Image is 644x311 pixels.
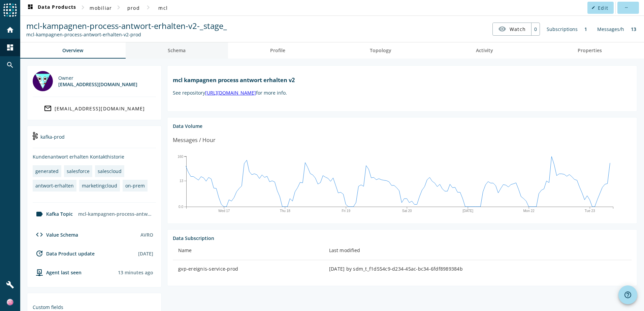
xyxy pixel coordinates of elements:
button: Watch [493,23,531,35]
div: 13 [627,23,640,36]
th: Last modified [324,241,632,260]
div: Agents typically reports every 15min to 1h [118,269,153,276]
button: Data Products [24,2,79,14]
div: antwort-erhalten [35,182,74,189]
button: prod [123,2,144,14]
text: Mon 22 [523,209,535,213]
mat-icon: update [35,249,43,257]
div: Data Volume [173,123,632,129]
text: 13 [180,179,184,182]
span: Topology [370,48,391,53]
mat-icon: home [6,26,14,34]
img: kafka-prod [33,132,38,140]
span: mcl [158,5,168,11]
mat-icon: edit [591,6,595,9]
text: Thu 18 [280,209,291,213]
span: prod [127,5,140,11]
div: 0 [531,23,540,35]
img: a1f413f185f42e5fbc95133e9187bf66 [7,299,13,306]
mat-icon: label [35,210,43,218]
div: Messages / Hour [173,136,216,144]
mat-icon: more_horiz [624,6,628,9]
img: spoud-logo.svg [3,3,17,17]
span: mcl-kampagnen-process-antwort-erhalten-v2-_stage_ [26,20,227,31]
p: See repository for more info. [173,90,632,96]
div: salesforce [67,168,90,174]
div: agent-env-prod [33,268,82,276]
mat-icon: code [35,231,43,239]
a: [URL][DOMAIN_NAME] [205,90,256,96]
div: generated [35,168,59,174]
td: [DATE] by sdm_t_f1d554c9-d234-45ac-bc34-6fdf8989384b [324,260,632,278]
text: Fri 19 [342,209,350,213]
div: marketingcloud [82,182,117,189]
a: [EMAIL_ADDRESS][DOMAIN_NAME] [33,102,156,114]
span: mobiliar [90,5,112,11]
div: Owner [58,75,137,81]
text: Sat 20 [402,209,412,213]
img: mbx_301283@mobi.ch [33,71,53,91]
text: Wed 17 [218,209,230,213]
div: Messages/h [594,23,627,36]
h1: mcl kampagnen process antwort erhalten v2 [173,76,632,84]
th: Name [173,241,324,260]
mat-icon: dashboard [26,4,34,12]
div: Data Product update [33,249,95,257]
div: salescloud [98,168,122,174]
span: Properties [578,48,602,53]
text: Tue 23 [585,209,595,213]
div: Custom fields [33,304,156,310]
text: 160 [178,154,183,158]
span: Schema [168,48,186,53]
text: [DATE] [462,209,473,213]
div: Kundenantwort erhalten Kontakthistorie [33,153,156,160]
div: Kafka Topic: mcl-kampagnen-process-antwort-erhalten-v2-prod [26,31,227,38]
mat-icon: dashboard [6,43,14,51]
div: [DATE] [138,250,153,257]
mat-icon: chevron_right [79,3,87,11]
div: kafka-prod [33,131,156,148]
span: Profile [270,48,285,53]
span: Data Products [26,4,76,12]
div: Kafka Topic [33,210,73,218]
mat-icon: help_outline [624,291,632,299]
mat-icon: chevron_right [115,3,123,11]
div: 1 [581,23,590,36]
button: mobiliar [87,2,115,14]
mat-icon: build [6,281,14,289]
span: Watch [510,23,526,35]
div: AVRO [140,232,153,238]
span: Edit [598,5,608,11]
div: Data Subscription [173,235,632,241]
mat-icon: search [6,61,14,69]
div: [EMAIL_ADDRESS][DOMAIN_NAME] [55,105,145,112]
button: mcl [152,2,174,14]
div: gvp-ereignis-service-prod [178,266,318,272]
button: Edit [587,2,614,14]
span: Activity [476,48,493,53]
text: 0.0 [179,205,183,208]
div: Subscriptions [543,23,581,36]
mat-icon: chevron_right [144,3,152,11]
mat-icon: mail_outline [44,104,52,112]
span: Overview [62,48,83,53]
div: mcl-kampagnen-process-antwort-erhalten-v2-prod [75,208,156,220]
div: [EMAIL_ADDRESS][DOMAIN_NAME] [58,81,137,88]
mat-icon: visibility [498,25,506,33]
div: Value Schema [33,231,78,239]
div: on-prem [125,182,145,189]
